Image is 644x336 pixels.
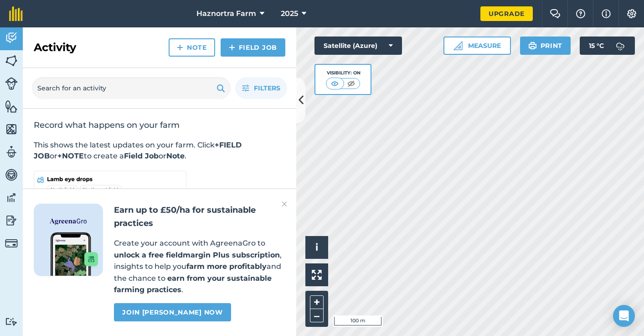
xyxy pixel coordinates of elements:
img: svg+xml;base64,PHN2ZyB4bWxucz0iaHR0cDovL3d3dy53My5vcmcvMjAwMC9zdmciIHdpZHRoPSIxNCIgaGVpZ2h0PSIyNC... [177,42,183,53]
input: Search for an activity [32,77,231,99]
img: svg+xml;base64,PD94bWwgdmVyc2lvbj0iMS4wIiBlbmNvZGluZz0idXRmLTgiPz4KPCEtLSBHZW5lcmF0b3I6IEFkb2JlIE... [5,77,18,90]
img: svg+xml;base64,PHN2ZyB4bWxucz0iaHR0cDovL3d3dy53My5vcmcvMjAwMC9zdmciIHdpZHRoPSI1NiIgaGVpZ2h0PSI2MC... [5,122,18,136]
strong: unlock a free fieldmargin Plus subscription [114,251,280,259]
strong: +NOTE [57,152,84,160]
img: svg+xml;base64,PHN2ZyB4bWxucz0iaHR0cDovL3d3dy53My5vcmcvMjAwMC9zdmciIHdpZHRoPSIxOSIgaGVpZ2h0PSIyNC... [528,40,537,51]
span: Haznortra Farm [196,8,256,19]
a: Upgrade [480,6,533,21]
img: svg+xml;base64,PD94bWwgdmVyc2lvbj0iMS4wIiBlbmNvZGluZz0idXRmLTgiPz4KPCEtLSBHZW5lcmF0b3I6IEFkb2JlIE... [5,191,18,205]
h2: Earn up to £50/ha for sustainable practices [114,204,285,230]
button: i [305,236,328,259]
a: Field Job [221,38,285,57]
img: svg+xml;base64,PD94bWwgdmVyc2lvbj0iMS4wIiBlbmNvZGluZz0idXRmLTgiPz4KPCEtLSBHZW5lcmF0b3I6IEFkb2JlIE... [5,317,18,326]
h2: Activity [34,40,76,55]
span: 15 ° C [589,37,604,55]
img: svg+xml;base64,PD94bWwgdmVyc2lvbj0iMS4wIiBlbmNvZGluZz0idXRmLTgiPz4KPCEtLSBHZW5lcmF0b3I6IEFkb2JlIE... [5,168,18,182]
img: svg+xml;base64,PD94bWwgdmVyc2lvbj0iMS4wIiBlbmNvZGluZz0idXRmLTgiPz4KPCEtLSBHZW5lcmF0b3I6IEFkb2JlIE... [5,145,18,159]
img: svg+xml;base64,PHN2ZyB4bWxucz0iaHR0cDovL3d3dy53My5vcmcvMjAwMC9zdmciIHdpZHRoPSIxNCIgaGVpZ2h0PSIyNC... [229,42,235,53]
button: Measure [443,37,511,55]
img: svg+xml;base64,PHN2ZyB4bWxucz0iaHR0cDovL3d3dy53My5vcmcvMjAwMC9zdmciIHdpZHRoPSIxOSIgaGVpZ2h0PSIyNC... [216,83,225,94]
img: Screenshot of the Gro app [51,232,98,276]
img: svg+xml;base64,PD94bWwgdmVyc2lvbj0iMS4wIiBlbmNvZGluZz0idXRmLTgiPz4KPCEtLSBHZW5lcmF0b3I6IEFkb2JlIE... [5,31,18,45]
img: Ruler icon [453,41,463,50]
span: i [315,241,318,253]
img: svg+xml;base64,PHN2ZyB4bWxucz0iaHR0cDovL3d3dy53My5vcmcvMjAwMC9zdmciIHdpZHRoPSI1NiIgaGVpZ2h0PSI2MC... [5,100,18,113]
img: svg+xml;base64,PHN2ZyB4bWxucz0iaHR0cDovL3d3dy53My5vcmcvMjAwMC9zdmciIHdpZHRoPSIxNyIgaGVpZ2h0PSIxNy... [602,8,611,19]
img: svg+xml;base64,PHN2ZyB4bWxucz0iaHR0cDovL3d3dy53My5vcmcvMjAwMC9zdmciIHdpZHRoPSIyMiIgaGVpZ2h0PSIzMC... [282,199,287,210]
img: svg+xml;base64,PD94bWwgdmVyc2lvbj0iMS4wIiBlbmNvZGluZz0idXRmLTgiPz4KPCEtLSBHZW5lcmF0b3I6IEFkb2JlIE... [5,237,18,250]
div: Open Intercom Messenger [613,305,635,327]
a: Note [169,38,215,57]
img: svg+xml;base64,PHN2ZyB4bWxucz0iaHR0cDovL3d3dy53My5vcmcvMjAwMC9zdmciIHdpZHRoPSI1NiIgaGVpZ2h0PSI2MC... [5,54,18,68]
strong: earn from your sustainable farming practices [114,274,272,294]
button: + [310,295,324,309]
img: A cog icon [626,9,637,18]
strong: farm more profitably [186,262,267,271]
p: Create your account with AgreenaGro to , insights to help you and the chance to . [114,237,285,296]
strong: Field Job [124,152,159,160]
button: – [310,309,324,322]
p: This shows the latest updates on your farm. Click or to create a or . [34,140,285,162]
span: Filters [254,83,280,93]
h2: Record what happens on your farm [34,120,285,131]
img: A question mark icon [575,9,586,18]
button: 15 °C [580,37,635,55]
span: 2025 [281,8,298,19]
img: fieldmargin Logo [9,6,23,21]
img: svg+xml;base64,PHN2ZyB4bWxucz0iaHR0cDovL3d3dy53My5vcmcvMjAwMC9zdmciIHdpZHRoPSI1MCIgaGVpZ2h0PSI0MC... [345,79,357,88]
img: svg+xml;base64,PHN2ZyB4bWxucz0iaHR0cDovL3d3dy53My5vcmcvMjAwMC9zdmciIHdpZHRoPSI1MCIgaGVpZ2h0PSI0MC... [329,79,340,88]
strong: Note [166,152,185,160]
img: Four arrows, one pointing top left, one top right, one bottom right and the last bottom left [312,270,322,280]
img: Two speech bubbles overlapping with the left bubble in the forefront [550,9,561,18]
button: Print [520,37,571,55]
button: Satellite (Azure) [314,37,402,55]
div: Visibility: On [326,69,361,77]
img: svg+xml;base64,PD94bWwgdmVyc2lvbj0iMS4wIiBlbmNvZGluZz0idXRmLTgiPz4KPCEtLSBHZW5lcmF0b3I6IEFkb2JlIE... [5,214,18,227]
a: Join [PERSON_NAME] now [114,303,231,321]
button: Filters [235,77,287,99]
img: svg+xml;base64,PD94bWwgdmVyc2lvbj0iMS4wIiBlbmNvZGluZz0idXRmLTgiPz4KPCEtLSBHZW5lcmF0b3I6IEFkb2JlIE... [611,37,629,55]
